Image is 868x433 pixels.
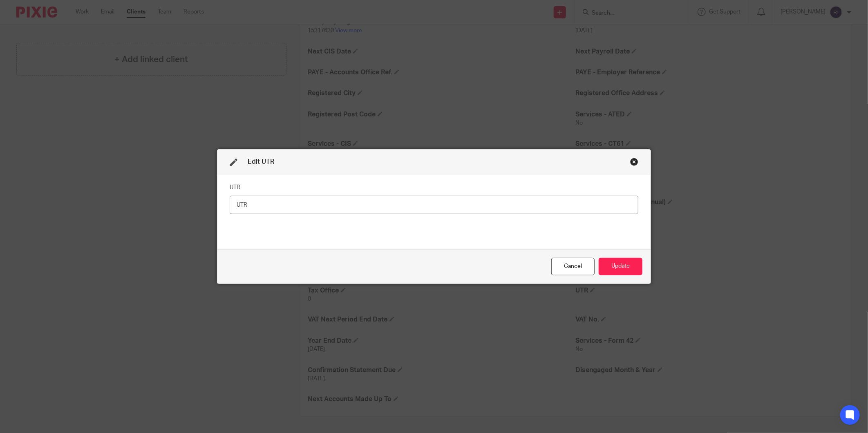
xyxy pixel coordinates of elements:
span: Edit UTR [248,158,274,165]
label: UTR [230,183,240,192]
div: Close this dialog window [630,158,638,166]
input: UTR [230,196,638,214]
div: Close this dialog window [551,258,595,275]
button: Update [599,258,642,275]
